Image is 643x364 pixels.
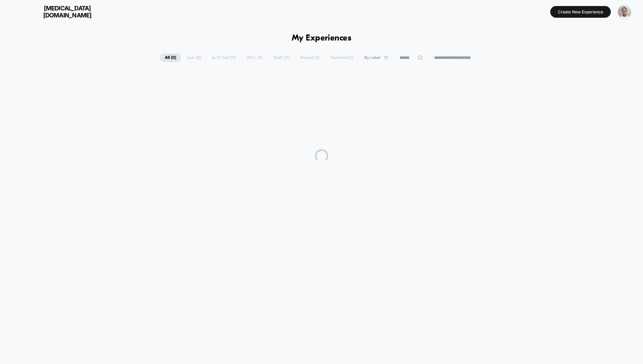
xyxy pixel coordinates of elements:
button: Create New Experience [550,6,611,18]
span: By Label [364,55,380,60]
span: [MEDICAL_DATA][DOMAIN_NAME] [27,5,108,19]
button: [MEDICAL_DATA][DOMAIN_NAME] [10,4,110,19]
img: ppic [618,5,631,18]
h1: My Experiences [292,33,352,43]
span: All ( 0 ) [160,53,181,62]
button: ppic [616,5,633,19]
